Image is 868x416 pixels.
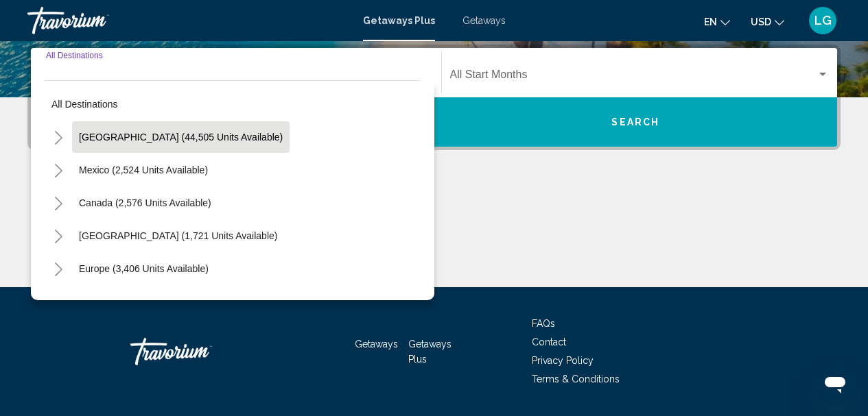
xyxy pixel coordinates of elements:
div: Search widget [31,48,837,147]
span: [GEOGRAPHIC_DATA] (1,721 units available) [79,230,277,241]
span: LG [814,14,832,27]
a: Getaways Plus [408,339,451,365]
a: Getaways [355,339,398,350]
a: Terms & Conditions [532,374,620,384]
button: Toggle Caribbean & Atlantic Islands (1,721 units available) [45,222,72,249]
button: Toggle Europe (3,406 units available) [45,255,72,282]
span: Canada (2,576 units available) [79,197,211,208]
button: Search [434,97,838,147]
span: Search [611,117,659,128]
button: User Menu [805,6,841,35]
button: [GEOGRAPHIC_DATA] (1,721 units available) [72,220,284,252]
a: Travorium [130,331,268,372]
a: Travorium [27,7,349,34]
a: Getaways [462,15,506,26]
iframe: Button to launch messaging window [813,361,857,405]
span: en [704,16,717,27]
span: [GEOGRAPHIC_DATA] (44,505 units available) [79,132,283,143]
button: Toggle Australia (220 units available) [45,288,72,315]
a: FAQs [532,318,555,329]
span: Europe (3,406 units available) [79,263,209,274]
button: Mexico (2,524 units available) [72,154,215,186]
a: Privacy Policy [532,355,594,366]
a: Contact [532,337,566,347]
span: USD [751,16,771,27]
button: [GEOGRAPHIC_DATA] (44,505 units available) [72,121,290,153]
button: Change currency [751,12,784,32]
button: Toggle United States (44,505 units available) [45,123,72,151]
button: [GEOGRAPHIC_DATA] (220 units available) [72,286,277,317]
button: Change language [704,12,730,32]
a: Getaways Plus [363,15,435,26]
span: Mexico (2,524 units available) [79,164,208,175]
button: Toggle Mexico (2,524 units available) [45,156,72,184]
button: Canada (2,576 units available) [72,187,218,219]
button: Europe (3,406 units available) [72,253,215,284]
span: All destinations [51,99,118,110]
button: All destinations [45,88,421,120]
button: Toggle Canada (2,576 units available) [45,189,72,217]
